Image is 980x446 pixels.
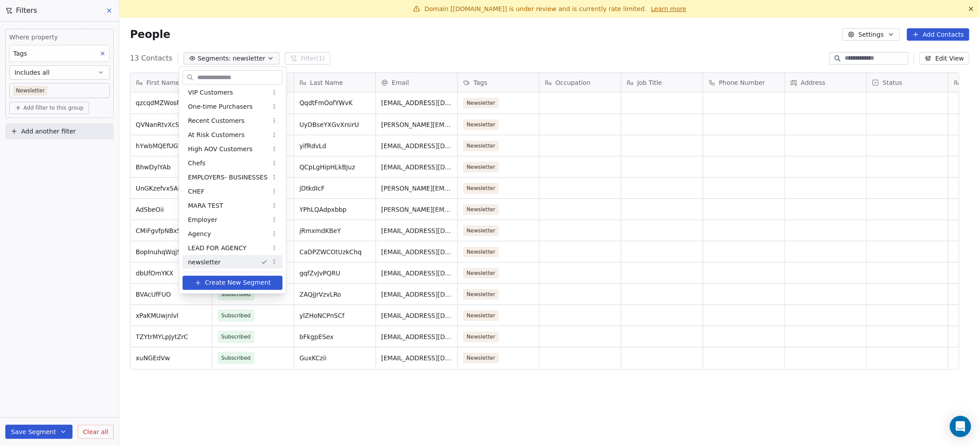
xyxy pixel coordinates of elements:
[205,278,271,287] span: Create New Segment
[188,244,246,253] span: LEAD FOR AGENCY
[188,88,233,97] span: VIP Customers
[183,276,283,290] button: Create New Segment
[188,116,245,126] span: Recent Customers
[188,258,221,267] span: newsletter
[188,130,245,140] span: At Risk Customers
[188,173,268,182] span: EMPLOYERS- BUSINESSES
[188,145,253,154] span: High AOV Customers
[188,201,223,210] span: MARA TEST
[188,159,205,168] span: Chefs
[188,102,253,111] span: One-time Purchasers
[188,229,211,239] span: Agency
[188,215,217,225] span: Employer
[188,187,204,196] span: CHEF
